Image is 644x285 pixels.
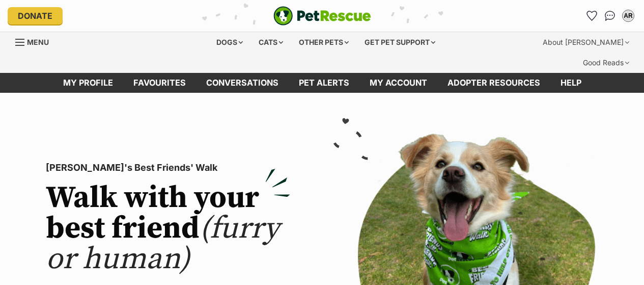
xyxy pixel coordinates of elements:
[273,6,371,25] a: PetRescue
[15,32,56,50] a: Menu
[583,8,636,24] ul: Account quick links
[46,161,290,175] p: [PERSON_NAME]'s Best Friends' Walk
[27,38,49,46] span: Menu
[289,73,359,93] a: Pet alerts
[46,183,290,275] h2: Walk with your best friend
[292,32,356,53] div: Other pets
[46,210,279,278] span: (furry or human)
[620,8,636,24] button: My account
[605,11,615,21] img: chat-41dd97257d64d25036548639549fe6c8038ab92f7586957e7f3b1b290dea8141.svg
[196,73,289,93] a: conversations
[8,7,63,24] a: Donate
[437,73,550,93] a: Adopter resources
[359,73,437,93] a: My account
[536,32,636,53] div: About [PERSON_NAME]
[123,73,196,93] a: Favourites
[583,8,600,24] a: Favourites
[602,8,618,24] a: Conversations
[576,53,636,73] div: Good Reads
[357,32,442,53] div: Get pet support
[273,6,371,25] img: logo-e224e6f780fb5917bec1dbf3a21bbac754714ae5b6737aabdf751b685950b380.svg
[550,73,592,93] a: Help
[209,32,250,53] div: Dogs
[53,73,123,93] a: My profile
[251,32,290,53] div: Cats
[623,11,633,21] div: AR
